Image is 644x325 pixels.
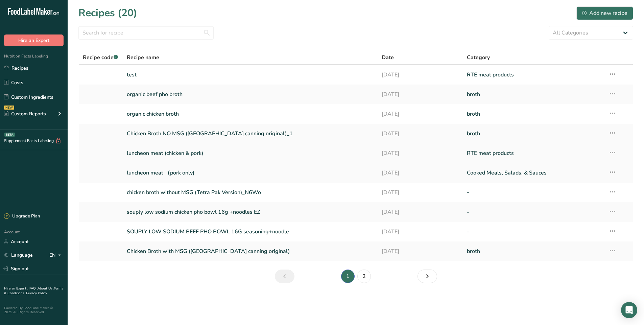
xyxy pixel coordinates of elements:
button: Add new recipe [576,6,633,20]
a: - [467,205,600,219]
a: [DATE] [382,225,459,239]
a: Chicken Broth with MSG ([GEOGRAPHIC_DATA] canning original) [127,244,374,258]
a: About Us . [38,286,54,291]
a: SOUPLY LOW SODIUM BEEF PHO BOWL 16G seasoning+noodle [127,225,374,239]
div: Powered By FoodLabelMaker © 2025 All Rights Reserved [4,306,64,314]
a: [DATE] [382,185,459,200]
div: BETA [4,133,15,137]
a: Cooked Meals, Salads, & Sauces [467,166,600,180]
a: RTE meat products [467,68,600,82]
a: test [127,68,374,82]
a: [DATE] [382,205,459,219]
span: Category [467,53,490,62]
a: Next page [418,270,437,283]
a: [DATE] [382,166,459,180]
a: RTE meat products [467,146,600,160]
a: [DATE] [382,126,459,141]
div: Open Intercom Messenger [621,302,637,318]
a: [DATE] [382,87,459,101]
a: Hire an Expert . [4,286,28,291]
a: Previous page [275,270,294,283]
a: Privacy Policy [26,291,47,296]
a: [DATE] [382,244,459,258]
a: - [467,225,600,239]
a: FAQ . [29,286,38,291]
a: broth [467,107,600,121]
div: NEW [4,106,14,110]
a: Language [4,249,33,261]
div: Upgrade Plan [4,213,40,220]
h1: Recipes (20) [78,5,137,21]
input: Search for recipe [78,26,214,40]
a: luncheon meat (chicken & pork) [127,146,374,160]
a: souply low sodium chicken pho bowl 16g +noodles EZ [127,205,374,219]
span: Recipe code [83,54,118,61]
a: Terms & Conditions . [4,286,63,296]
div: Add new recipe [582,9,627,17]
a: broth [467,244,600,258]
a: organic beef pho broth [127,87,374,101]
a: broth [467,87,600,101]
a: Chicken Broth NO MSG ([GEOGRAPHIC_DATA] canning original)_1 [127,126,374,141]
a: [DATE] [382,68,459,82]
span: Recipe name [127,53,159,62]
span: Date [382,53,394,62]
a: [DATE] [382,107,459,121]
a: - [467,185,600,200]
a: [DATE] [382,146,459,160]
button: Hire an Expert [4,34,64,46]
a: organic chicken broth [127,107,374,121]
a: broth [467,126,600,141]
a: Page 2. [357,270,371,283]
a: chicken broth without MSG (Tetra Pak Version)_N6Wo [127,185,374,200]
div: Custom Reports [4,110,46,117]
div: EN [49,251,64,259]
a: luncheon meat （pork only) [127,166,374,180]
